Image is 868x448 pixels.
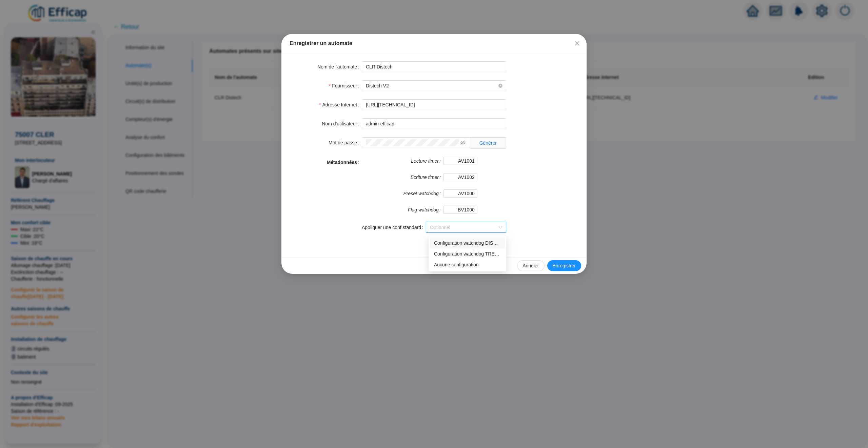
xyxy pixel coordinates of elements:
label: Ecriture timer [411,173,443,181]
label: Mot de passe [329,137,362,148]
span: Enregistrer [553,262,576,269]
div: Aucune configuration [434,261,501,268]
div: Configuration watchdog TREND [434,250,501,258]
div: Configuration watchdog DISTECH [434,240,501,247]
label: Adresse Internet [319,99,362,110]
label: Nom de l'automate [317,61,362,72]
div: Configuration watchdog TREND [430,248,505,259]
label: Flag watchdog [408,206,443,214]
span: Annuler [522,262,539,269]
div: Enregistrer un automate [290,39,578,47]
input: Flag watchdog [443,206,477,214]
span: Fermer [572,41,583,46]
span: eye-invisible [460,140,465,145]
div: Aucune configuration [430,259,505,270]
span: close [574,41,580,46]
button: Close [572,38,583,49]
span: Distech V2 [366,81,502,91]
button: Enregistrer [547,260,581,271]
label: Lecture timer [411,157,443,165]
button: Générer [474,138,502,148]
label: Appliquer une conf standard [362,222,426,233]
input: Lecture timer [443,157,477,165]
input: Ecriture timer [443,173,477,181]
label: Preset watchdog [403,189,443,198]
span: Générer [479,141,497,145]
label: Fournisseur [329,80,362,91]
button: Annuler [517,260,544,271]
span: close-circle [498,84,502,88]
label: Nom d'utilisateur [322,118,362,129]
input: Mot de passe [366,139,459,146]
div: Configuration watchdog DISTECH [430,238,505,248]
input: Adresse Internet [362,99,506,110]
input: Nom de l'automate [362,61,506,72]
strong: Métadonnées [327,160,357,165]
input: Preset watchdog [443,189,477,198]
input: Nom d'utilisateur [362,118,506,129]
